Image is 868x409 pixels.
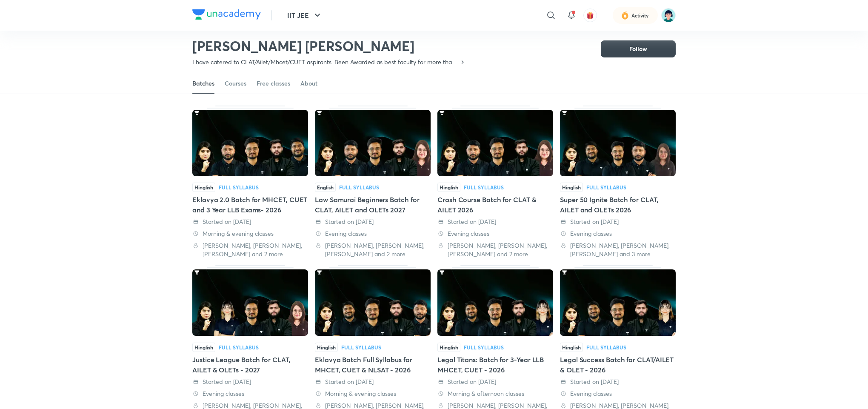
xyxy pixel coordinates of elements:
[192,183,215,192] span: Hinglish
[437,229,553,238] div: Evening classes
[437,217,553,226] div: Started on 28 Aug 2025
[560,217,676,226] div: Started on 30 Jul 2025
[560,241,676,258] div: Kriti Singh, Hani Kumar Sharma, Shikha Puri and 3 more
[257,73,290,94] a: Free classes
[300,73,317,94] a: About
[315,110,431,176] img: Thumbnail
[437,378,553,386] div: Started on 7 Jul 2025
[315,343,338,352] span: Hinglish
[464,185,504,190] div: Full Syllabus
[315,378,431,386] div: Started on 8 Jul 2025
[192,229,308,238] div: Morning & evening classes
[192,241,308,258] div: Hani Kumar Sharma, Shikha Puri, Akash Richhariya and 2 more
[437,241,553,258] div: Kriti Singh, Shikha Puri, Akash Richhariya and 2 more
[586,11,594,19] img: avatar
[225,79,246,88] div: Courses
[192,355,308,375] div: Justice League Batch for CLAT, AILET & OLETs - 2027
[225,73,246,94] a: Courses
[437,343,460,352] span: Hinglish
[437,194,553,215] div: Crash Course Batch for CLAT & AILET 2026
[586,185,626,190] div: Full Syllabus
[629,45,647,53] span: Follow
[437,110,553,176] img: Thumbnail
[437,355,553,375] div: Legal Titans: Batch for 3-Year LLB MHCET, CUET - 2026
[560,343,583,352] span: Hinglish
[437,389,553,398] div: Morning & afternoon classes
[315,106,431,258] div: Law Samurai Beginners Batch for CLAT, AILET and OLETs 2027
[583,9,597,22] button: avatar
[464,345,504,350] div: Full Syllabus
[192,378,308,386] div: Started on 19 Jul 2025
[586,345,626,350] div: Full Syllabus
[560,269,676,336] img: Thumbnail
[560,355,676,375] div: Legal Success Batch for CLAT/AILET & OLET - 2026
[315,229,431,238] div: Evening classes
[219,185,259,190] div: Full Syllabus
[315,217,431,226] div: Started on 13 Sep 2025
[339,185,379,190] div: Full Syllabus
[661,8,676,23] img: Priyanka Buty
[560,183,583,192] span: Hinglish
[192,269,308,336] img: Thumbnail
[192,343,215,352] span: Hinglish
[560,229,676,238] div: Evening classes
[192,37,466,54] h2: [PERSON_NAME] [PERSON_NAME]
[315,389,431,398] div: Morning & evening classes
[437,106,553,258] div: Crash Course Batch for CLAT & AILET 2026
[560,378,676,386] div: Started on 30 Jun 2025
[192,9,261,22] a: Company Logo
[192,194,308,215] div: Eklavya 2.0 Batch for MHCET, CUET and 3 Year LLB Exams- 2026
[219,345,259,350] div: Full Syllabus
[192,106,308,258] div: Eklavya 2.0 Batch for MHCET, CUET and 3 Year LLB Exams- 2026
[257,79,290,88] div: Free classes
[315,183,336,192] span: English
[192,9,261,20] img: Company Logo
[192,110,308,176] img: Thumbnail
[560,110,676,176] img: Thumbnail
[437,269,553,336] img: Thumbnail
[192,217,308,226] div: Started on 29 Sep 2025
[315,194,431,215] div: Law Samurai Beginners Batch for CLAT, AILET and OLETs 2027
[601,40,676,57] button: Follow
[560,194,676,215] div: Super 50 Ignite Batch for CLAT, AILET and OLETs 2026
[192,58,459,66] p: I have catered to CLAT/Ailet/Mhcet/CUET aspirants. Been Awarded as best faculty for more than 12 ...
[315,355,431,375] div: Eklavya Batch Full Syllabus for MHCET, CUET & NLSAT - 2026
[560,389,676,398] div: Evening classes
[192,73,214,94] a: Batches
[300,79,317,88] div: About
[560,106,676,258] div: Super 50 Ignite Batch for CLAT, AILET and OLETs 2026
[315,269,431,336] img: Thumbnail
[315,241,431,258] div: Kriti Singh, Shikha Puri, Akash Richhariya and 2 more
[282,7,328,24] button: IIT JEE
[192,389,308,398] div: Evening classes
[621,10,629,20] img: activity
[341,345,381,350] div: Full Syllabus
[192,79,214,88] div: Batches
[437,183,460,192] span: Hinglish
